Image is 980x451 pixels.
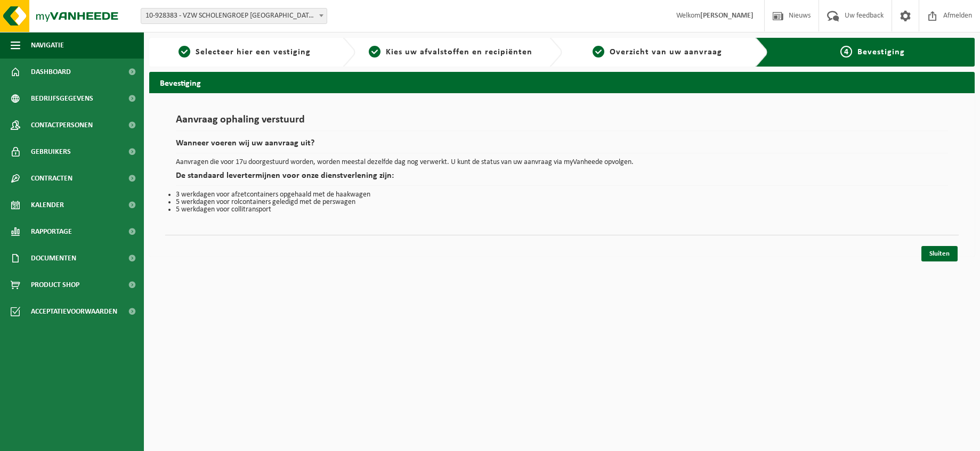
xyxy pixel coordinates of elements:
[176,199,948,206] li: 5 werkdagen voor rolcontainers geledigd met de perswagen
[700,12,754,20] strong: [PERSON_NAME]
[361,46,540,59] a: 2Kies uw afvalstoffen en recipiënten
[31,192,64,218] span: Kalender
[921,246,958,261] a: Sluiten
[31,85,93,112] span: Bedrijfsgegevens
[176,114,948,131] h1: Aanvraag ophaling verstuurd
[31,112,93,138] span: Contactpersonen
[31,32,64,59] span: Navigatie
[196,48,311,56] span: Selecteer hier een vestiging
[176,139,948,153] h2: Wanneer voeren wij uw aanvraag uit?
[149,72,975,93] h2: Bevestiging
[155,46,334,59] a: 1Selecteer hier een vestiging
[568,46,747,59] a: 3Overzicht van uw aanvraag
[31,272,79,298] span: Product Shop
[31,245,76,272] span: Documenten
[840,46,852,58] span: 4
[141,8,327,24] span: 10-928383 - VZW SCHOLENGROEP SINT-MICHIEL - CAMPUS BARNUM - ROESELARE
[31,218,72,245] span: Rapportage
[179,46,190,58] span: 1
[369,46,380,58] span: 2
[176,206,948,214] li: 5 werkdagen voor collitransport
[386,48,532,56] span: Kies uw afvalstoffen en recipiënten
[610,48,722,56] span: Overzicht van uw aanvraag
[176,171,948,186] h2: De standaard levertermijnen voor onze dienstverlening zijn:
[857,48,905,56] span: Bevestiging
[593,46,604,58] span: 3
[141,9,327,23] span: 10-928383 - VZW SCHOLENGROEP SINT-MICHIEL - CAMPUS BARNUM - ROESELARE
[31,165,72,192] span: Contracten
[31,138,71,165] span: Gebruikers
[31,298,117,325] span: Acceptatievoorwaarden
[31,59,71,85] span: Dashboard
[176,159,948,166] p: Aanvragen die voor 17u doorgestuurd worden, worden meestal dezelfde dag nog verwerkt. U kunt de s...
[176,191,948,199] li: 3 werkdagen voor afzetcontainers opgehaald met de haakwagen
